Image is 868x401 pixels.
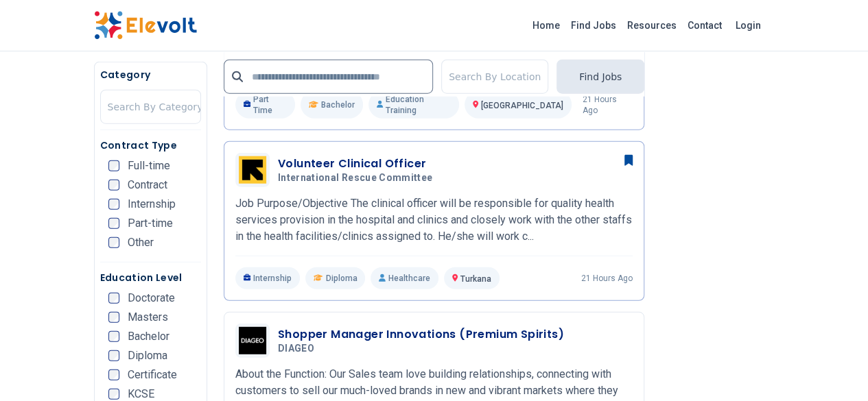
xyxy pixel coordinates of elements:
[235,267,301,289] p: Internship
[239,327,266,354] img: DIAGEO
[108,160,119,171] input: Full-time
[278,156,438,172] h3: Volunteer Clinical Officer
[235,91,296,119] p: Part Time
[325,273,357,284] span: Diploma
[108,199,119,210] input: Internship
[239,156,266,184] img: International Rescue Committee
[128,312,168,323] span: Masters
[235,153,633,289] a: International Rescue CommitteeVolunteer Clinical OfficerInternational Rescue CommitteeJob Purpose...
[108,369,119,380] input: Certificate
[128,369,177,380] span: Certificate
[565,14,622,36] a: Find Jobs
[368,91,460,119] p: Education Training
[128,331,169,342] span: Bachelor
[128,199,176,210] span: Internship
[100,68,201,82] h5: Category
[527,14,565,36] a: Home
[799,335,868,401] iframe: Chat Widget
[583,94,633,116] p: 21 hours ago
[108,293,119,304] input: Doctorate
[108,350,119,361] input: Diploma
[278,326,564,343] h3: Shopper Manager Innovations (Premium Spirits)
[556,60,644,94] button: Find Jobs
[682,14,727,36] a: Contact
[108,312,119,323] input: Masters
[128,160,170,171] span: Full-time
[100,138,201,152] h5: Contract Type
[94,11,197,40] img: Elevolt
[481,101,563,110] span: [GEOGRAPHIC_DATA]
[128,389,154,400] span: KCSE
[108,389,119,400] input: KCSE
[622,14,682,36] a: Resources
[460,274,491,284] span: Turkana
[321,99,355,110] span: Bachelor
[235,195,633,245] p: Job Purpose/Objective The clinical officer will be responsible for quality health services provis...
[100,271,201,284] h5: Education Level
[108,180,119,191] input: Contract
[128,237,154,248] span: Other
[278,343,314,355] span: DIAGEO
[727,12,769,39] a: Login
[278,172,433,184] span: International Rescue Committee
[108,237,119,248] input: Other
[128,350,167,361] span: Diploma
[108,218,119,229] input: Part-time
[581,273,633,284] p: 21 hours ago
[128,218,173,229] span: Part-time
[128,180,167,191] span: Contract
[371,267,438,289] p: Healthcare
[128,293,175,304] span: Doctorate
[108,331,119,342] input: Bachelor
